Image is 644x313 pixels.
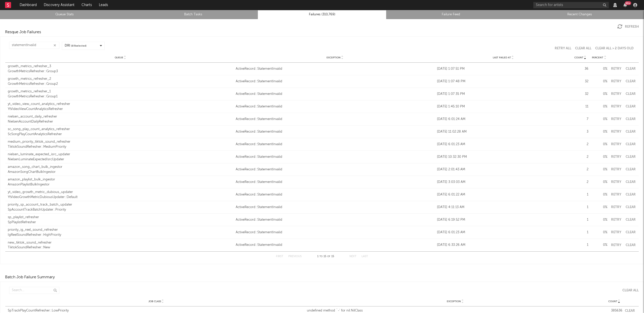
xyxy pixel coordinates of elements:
div: 0 % [591,180,607,185]
button: Retry [610,244,622,247]
button: Clear [625,118,636,121]
div: ActiveRecord::StatementInvalid [236,167,434,172]
div: 1 15 15 [312,254,339,260]
div: 0 % [591,142,607,147]
div: 36 [572,66,588,71]
button: Clear [625,155,636,159]
button: First [276,255,283,258]
div: [DATE] 6:01:24 AM [437,117,570,122]
div: nielsen_account_daily_refresher [8,114,233,119]
button: Clear [625,67,636,70]
a: ActiveRecord::StatementInvalid [236,243,434,248]
div: 0 % [591,129,607,134]
a: ActiveRecord::StatementInvalid [236,230,434,235]
button: Next [349,255,356,258]
a: Recent Changes [518,12,641,18]
div: 2 [572,142,588,147]
button: Clear All > 2 Days Old [595,47,634,50]
a: ActiveRecord::StatementInvalid [236,104,434,109]
button: Retry [610,180,622,184]
div: 3 [572,129,588,134]
a: ActiveRecord::StatementInvalid [236,129,434,134]
div: [DATE] 6:01:23 AM [437,230,570,235]
button: Retry [610,118,622,121]
button: Clear [625,143,636,146]
div: yt_video_growth_metric_dubious_updater [8,190,233,195]
div: 2 [572,154,588,160]
a: priority_sp_account_track_batch_updaterSpAccountTrackBatchUpdater::Priority [8,202,233,212]
a: yt_video_growth_metric_dubious_updaterYtVideoGrowthMetricDubiousUpdater::Default [8,190,233,200]
a: Failure Feed [389,12,512,18]
a: Failures (310,769) [260,12,384,18]
div: ActiveRecord::StatementInvalid [236,205,434,210]
button: Clear All [619,289,639,292]
div: 1 [572,243,588,248]
button: Clear [625,80,636,83]
div: 0 % [591,205,607,210]
div: [DATE] 6:19:52 PM [437,217,570,222]
span: Percent [592,56,603,59]
div: [DATE] 3:03:03 AM [437,180,570,185]
div: [DATE] 6:33:26 AM [437,243,570,248]
div: 32 [572,92,588,97]
button: Clear [625,206,636,209]
div: ScSongPlayCountAnalyticsRefresher [8,132,233,137]
a: new_tiktok_sound_refresherTiktokSoundRefresher::New [8,240,233,250]
div: ActiveRecord::StatementInvalid [236,192,434,197]
div: sc_song_play_count_analytics_refresher [8,127,233,132]
div: amazon_playlist_bulk_ingestor [8,177,233,182]
div: SpAccountTrackBatchUpdater::Priority [8,207,233,212]
button: Clear [625,180,636,184]
a: sc_song_play_count_analytics_refresherScSongPlayCountAnalyticsRefresher [8,127,233,137]
div: growth_metrics_refresher_1 [8,89,233,94]
div: priority_sp_account_track_batch_updater [8,202,233,207]
div: [DATE] 1:45:10 PM [437,104,570,109]
div: nielsen_luminate_expected_isrc_updater [8,152,233,157]
div: new_tiktok_sound_refresher [8,240,233,245]
button: Retry [610,193,622,196]
a: ActiveRecord::StatementInvalid [236,117,434,122]
a: medium_priority_tiktok_sound_refresherTiktokSoundRefresher::MediumPriority [8,139,233,149]
div: 0 % [591,154,607,160]
div: GrowthMetricsRefresher::Group2 [8,82,233,87]
div: 99 + [625,1,631,5]
div: ActiveRecord::StatementInvalid [236,180,434,185]
button: Clear All [575,47,591,50]
div: 2 [572,180,588,185]
div: [DATE] 1:07:35 PM [437,92,570,97]
a: nielsen_account_daily_refresherNielsenAccountDailyRefresher [8,114,233,124]
a: ActiveRecord::StatementInvalid [236,66,434,71]
div: [DATE] 11:02:28 AM [437,129,570,134]
div: 0 % [591,117,607,122]
button: Clear [625,231,636,234]
span: Count [608,300,617,303]
button: Clear [625,218,636,221]
div: [DATE] 4:11:13 AM [437,205,570,210]
a: ActiveRecord::StatementInvalid [236,154,434,160]
div: 11 [572,104,588,109]
div: 0 % [591,230,607,235]
div: DRI [65,43,87,48]
button: Retry All [555,47,571,50]
div: [DATE] 2:01:43 AM [437,167,570,172]
button: Retry [610,231,622,234]
a: ActiveRecord::StatementInvalid [236,217,434,222]
button: Clear [625,244,636,247]
div: IgReelSoundRefresher::HighPriority [8,232,233,238]
div: 1 [572,205,588,210]
div: ActiveRecord::StatementInvalid [236,142,434,147]
button: Clear [625,105,636,108]
div: AmazonSongChartBulkIngestor [8,170,233,175]
button: 99+ [623,3,627,7]
div: GrowthMetricsRefresher::Group3 [8,69,233,74]
button: Retry [610,218,622,221]
a: priority_ig_reel_sound_refresherIgReelSoundRefresher::HighPriority [8,227,233,237]
span: Queue [115,56,123,59]
div: sp_playlist_refresher [8,215,233,220]
button: Previous [288,255,302,258]
div: SpPlaylistRefresher [8,220,233,225]
span: of [327,255,330,258]
a: yt_video_view_count_analytics_refresherYtVideoViewCountAnalyticsRefresher [8,102,233,111]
